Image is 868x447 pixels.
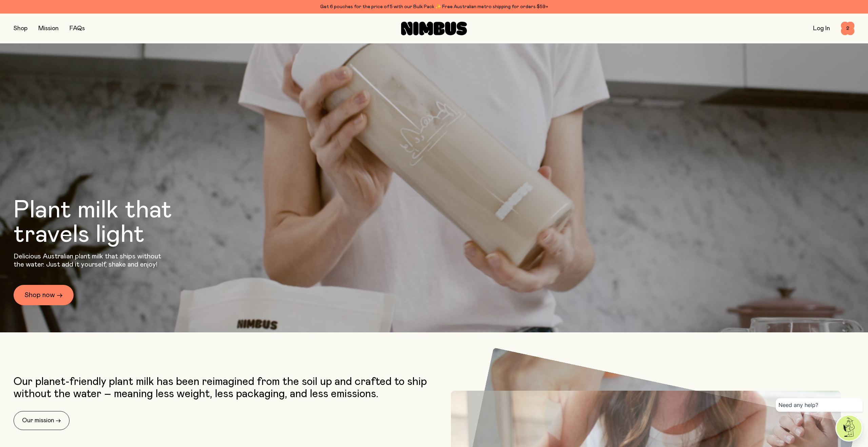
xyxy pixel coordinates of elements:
button: 2 [841,22,854,35]
a: Shop now → [14,285,74,305]
p: Our planet-friendly plant milk has been reimagined from the soil up and crafted to ship without t... [14,376,431,400]
a: Our mission → [14,411,70,430]
div: Need any help? [776,398,863,412]
a: Log In [813,25,830,32]
div: Get 6 pouches for the price of 5 with our Bulk Pack ✨ Free Australian metro shipping for orders $59+ [14,3,854,11]
img: agent [836,415,862,441]
h1: Plant milk that travels light [14,198,209,247]
a: FAQs [70,25,85,32]
a: Mission [38,25,59,32]
p: Delicious Australian plant milk that ships without the water. Just add it yourself, shake and enjoy! [14,252,165,269]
